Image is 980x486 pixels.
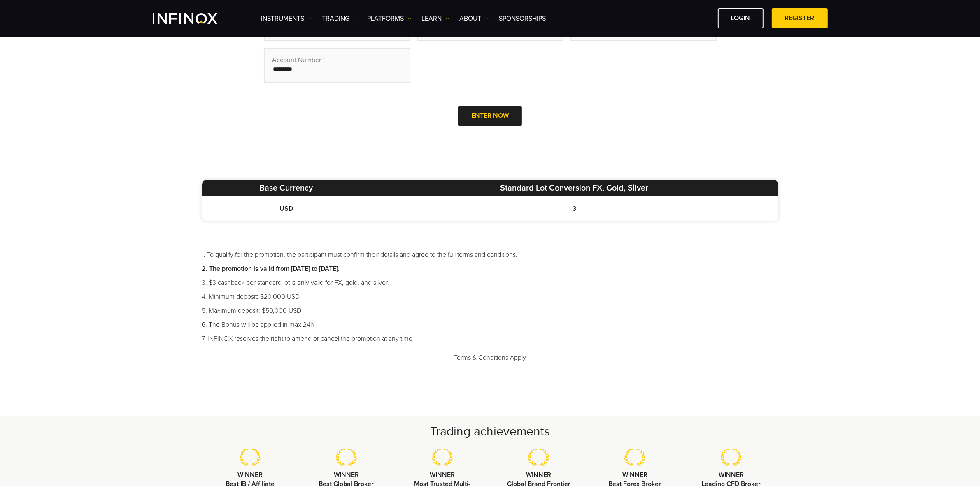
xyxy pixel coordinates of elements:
[202,278,778,288] li: 3. $3 cashback per standard lot is only valid for FX, gold, and silver.
[719,471,744,479] strong: WINNER
[202,180,370,196] th: Base Currency
[261,14,312,23] a: Instruments
[772,8,828,28] a: REGISTER
[202,250,778,260] li: 1. To qualify for the promotion, the participant must confirm their details and agree to the full...
[460,14,489,23] a: ABOUT
[458,106,522,126] button: ENTER NOW
[202,320,778,330] li: 6. The Bonus will be applied in max 24h
[202,265,340,273] strong: 2. The promotion is valid from [DATE] to [DATE].
[499,14,546,23] a: SPONSORSHIPS
[202,306,778,316] li: 5. Maximum deposit: $50,000 USD
[526,471,551,479] strong: WINNER
[202,423,778,440] h2: Trading achievements
[622,471,647,479] strong: WINNER
[202,196,370,221] td: USD
[453,348,527,368] a: Terms & Conditions Apply
[471,112,509,120] span: ENTER NOW
[334,471,359,479] strong: WINNER
[202,334,778,344] li: 7. INFINOX reserves the right to amend or cancel the promotion at any time
[202,292,778,302] li: 4. Minimum deposit: $20,000 USD
[153,13,237,24] a: INFINOX Logo
[430,471,455,479] strong: WINNER
[322,14,357,23] a: TRADING
[368,14,412,23] a: PLATFORMS
[370,196,778,221] td: 3
[237,471,263,479] strong: WINNER
[718,8,764,28] a: LOGIN
[370,180,778,196] th: Standard Lot Conversion FX, Gold, Silver
[422,14,449,23] a: Learn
